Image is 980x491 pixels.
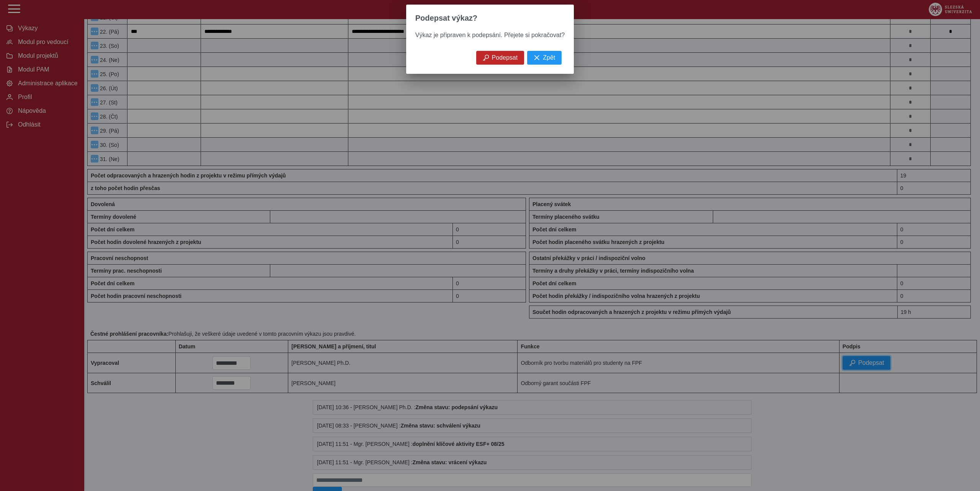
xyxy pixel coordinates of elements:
[492,54,518,61] span: Podepsat
[527,51,562,65] button: Zpět
[543,54,555,61] span: Zpět
[415,32,565,38] span: Výkaz je připraven k podepsání. Přejete si pokračovat?
[476,51,524,65] button: Podepsat
[415,14,477,23] span: Podepsat výkaz?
